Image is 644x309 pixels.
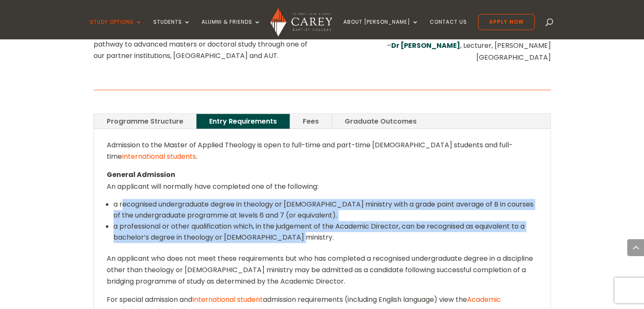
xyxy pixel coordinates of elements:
[113,221,538,243] li: a professional or other qualification which, in the judgement of the Academic Director, can be re...
[334,40,550,63] p: – , Lecturer, [PERSON_NAME][GEOGRAPHIC_DATA]
[343,19,419,39] a: About [PERSON_NAME]
[107,169,538,199] p: An applicant will normally have completed one of the following:
[107,253,538,294] p: An applicant who does not meet these requirements but who has completed a recognised undergraduat...
[192,295,263,304] a: International student
[332,114,429,129] a: Graduate Outcomes
[290,114,332,129] a: Fees
[122,152,196,161] a: International students
[90,19,142,39] a: Study Options
[478,14,535,30] a: Apply Now
[196,114,290,129] a: Entry Requirements
[113,199,538,221] li: a recognised undergraduate degree in theology or [DEMOGRAPHIC_DATA] ministry with a grade point a...
[107,170,175,179] strong: General Admission
[391,41,460,50] a: Dr [PERSON_NAME]
[153,19,191,39] a: Students
[94,114,196,129] a: Programme Structure
[202,19,261,39] a: Alumni & Friends
[430,19,467,39] a: Contact Us
[270,8,332,36] img: Carey Baptist College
